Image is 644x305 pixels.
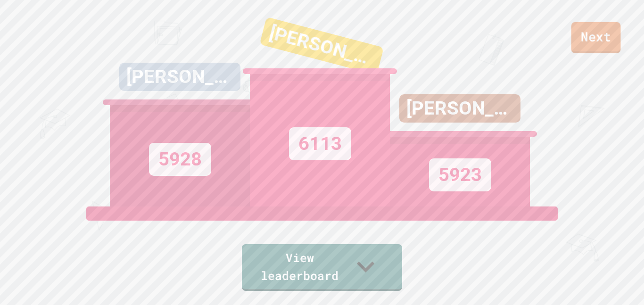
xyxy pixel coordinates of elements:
[149,143,211,176] div: 5928
[289,127,351,160] div: 6113
[259,17,384,75] div: [PERSON_NAME]
[119,63,240,91] div: [PERSON_NAME]
[429,158,491,191] div: 5923
[399,94,520,123] div: [PERSON_NAME]
[242,244,402,291] a: View leaderboard
[571,22,621,53] a: Next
